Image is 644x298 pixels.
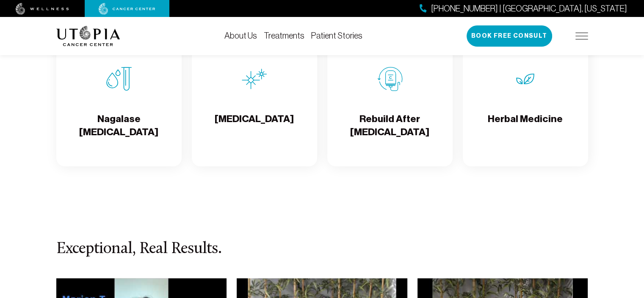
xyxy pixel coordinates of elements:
[264,31,304,40] a: Treatments
[56,39,182,166] a: Nagalase Blood TestNagalase [MEDICAL_DATA]
[334,112,446,139] h4: Rebuild After [MEDICAL_DATA]
[99,3,155,15] img: cancer center
[327,39,453,166] a: Rebuild After ChemoRebuild After [MEDICAL_DATA]
[575,33,588,39] img: icon-hamburger
[192,39,317,166] a: Hyperthermia[MEDICAL_DATA]
[56,26,120,46] img: logo
[377,66,403,92] img: Rebuild After Chemo
[215,112,294,139] h4: [MEDICAL_DATA]
[420,3,627,15] a: [PHONE_NUMBER] | [GEOGRAPHIC_DATA], [US_STATE]
[106,66,132,92] img: Nagalase Blood Test
[63,112,175,139] h4: Nagalase [MEDICAL_DATA]
[431,3,627,15] span: [PHONE_NUMBER] | [GEOGRAPHIC_DATA], [US_STATE]
[463,39,588,166] a: Herbal MedicineHerbal Medicine
[311,31,362,40] a: Patient Stories
[56,240,588,258] h3: Exceptional, Real Results.
[242,66,267,92] img: Hyperthermia
[467,25,552,47] button: Book Free Consult
[224,31,257,40] a: About Us
[16,3,69,15] img: wellness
